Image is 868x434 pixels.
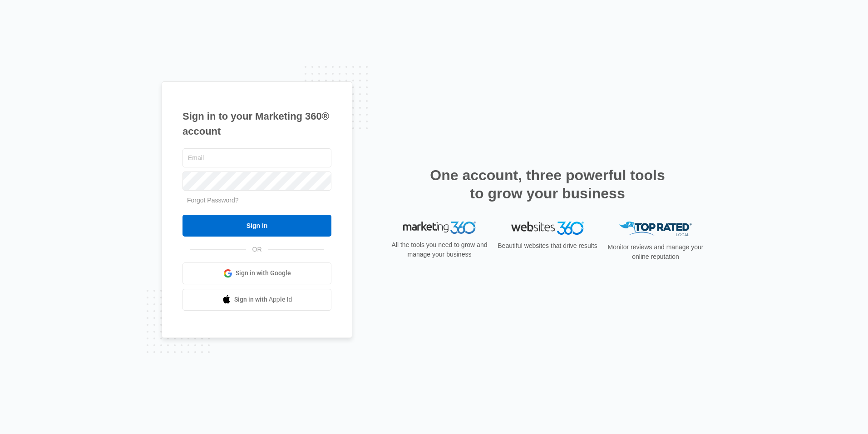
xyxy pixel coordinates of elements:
[182,215,331,237] input: Sign In
[182,289,331,311] a: Sign in with Apple Id
[182,148,331,167] input: Email
[187,197,239,204] a: Forgot Password?
[403,222,476,234] img: Marketing 360
[236,268,291,278] span: Sign in with Google
[182,109,331,139] h1: Sign in to your Marketing 360® account
[497,241,598,251] p: Beautiful websites that drive results
[182,262,331,284] a: Sign in with Google
[234,295,292,304] span: Sign in with Apple Id
[619,222,692,237] img: Top Rated Local
[389,240,490,259] p: All the tools you need to grow and manage your business
[427,166,668,202] h2: One account, three powerful tools to grow your business
[246,245,268,254] span: OR
[605,242,706,262] p: Monitor reviews and manage your online reputation
[511,222,584,235] img: Websites 360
